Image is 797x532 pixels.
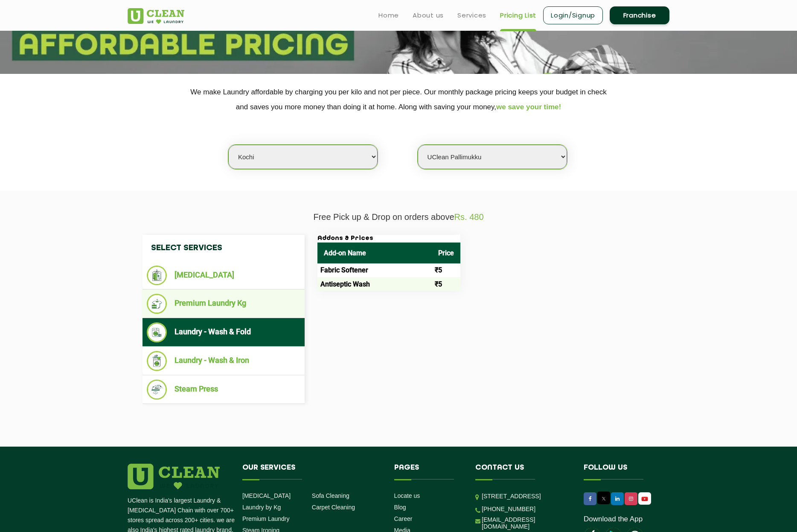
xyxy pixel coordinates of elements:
[147,322,167,342] img: Laundry - Wash & Fold
[317,277,432,291] td: Antiseptic Wash
[317,263,432,277] td: Fabric Softener
[317,243,432,263] th: Add-on Name
[242,492,291,499] a: [MEDICAL_DATA]
[378,10,399,20] a: Home
[242,464,381,480] h4: Our Services
[147,266,300,285] li: [MEDICAL_DATA]
[317,235,460,243] h3: Addons & Prices
[482,491,571,501] p: [STREET_ADDRESS]
[496,103,561,111] span: we save your time!
[610,6,669,24] a: Franchise
[147,294,300,314] li: Premium Laundry Kg
[394,504,406,511] a: Blog
[147,294,167,314] img: Premium Laundry Kg
[147,351,167,371] img: Laundry - Wash & Iron
[394,515,413,522] a: Career
[312,492,349,499] a: Sofa Cleaning
[128,464,220,489] img: logo.png
[147,380,300,400] li: Steam Press
[584,515,643,523] a: Download the App
[500,10,536,20] a: Pricing List
[128,8,184,24] img: UClean Laundry and Dry Cleaning
[413,10,444,20] a: About us
[432,243,460,263] th: Price
[639,494,650,503] img: UClean Laundry and Dry Cleaning
[242,504,281,511] a: Laundry by Kg
[242,515,290,522] a: Premium Laundry
[475,464,571,480] h4: Contact us
[394,464,463,480] h4: Pages
[147,266,167,285] img: Dry Cleaning
[432,263,460,277] td: ₹5
[457,10,486,20] a: Services
[312,504,355,511] a: Carpet Cleaning
[147,380,167,400] img: Steam Press
[147,351,300,371] li: Laundry - Wash & Iron
[143,235,305,261] h4: Select Services
[584,464,659,480] h4: Follow us
[128,85,669,114] p: We make Laundry affordable by charging you per kilo and not per piece. Our monthly package pricin...
[147,322,300,342] li: Laundry - Wash & Fold
[482,506,535,512] a: [PHONE_NUMBER]
[482,516,571,530] a: [EMAIL_ADDRESS][DOMAIN_NAME]
[394,492,420,499] a: Locate us
[454,212,484,222] span: Rs. 480
[432,277,460,291] td: ₹5
[128,212,669,222] p: Free Pick up & Drop on orders above
[543,6,603,24] a: Login/Signup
